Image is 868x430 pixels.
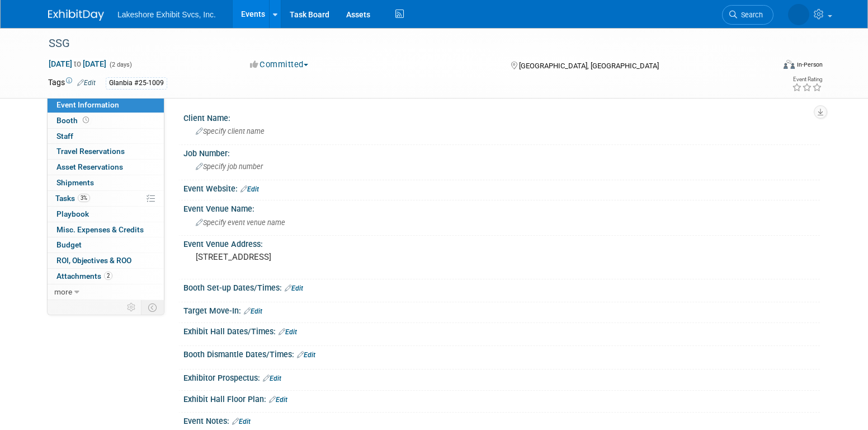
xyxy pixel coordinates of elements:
[196,252,436,262] pre: [STREET_ADDRESS]
[56,256,131,265] span: ROI, Objectives & ROO
[183,279,820,294] div: Booth Set-up Dates/Times:
[722,5,773,25] a: Search
[196,162,263,171] span: Specify job number
[183,370,820,384] div: Exhibitor Prospectus:
[48,253,164,268] a: ROI, Objectives & ROO
[707,58,823,75] div: Event Format
[106,77,167,89] div: Glanbia #25-1009
[196,127,265,135] span: Specify client name
[48,77,96,90] td: Tags
[232,418,251,426] a: Edit
[108,61,132,68] span: (2 days)
[183,180,820,195] div: Event Website:
[196,218,285,227] span: Specify event venue name
[141,300,164,315] td: Toggle Event Tabs
[244,307,262,315] a: Edit
[55,194,90,203] span: Tasks
[56,132,73,141] span: Staff
[48,10,104,21] img: ExhibitDay
[246,59,313,71] button: Committed
[183,110,820,124] div: Client Name:
[56,209,89,218] span: Playbook
[737,11,763,19] span: Search
[56,240,82,249] span: Budget
[56,100,119,109] span: Event Information
[48,269,164,284] a: Attachments2
[183,302,820,317] div: Target Move-In:
[48,284,164,300] a: more
[48,59,107,69] span: [DATE] [DATE]
[117,10,216,19] span: Lakeshore Exhibit Svcs, Inc.
[56,116,91,125] span: Booth
[48,113,164,128] a: Booth
[263,375,281,382] a: Edit
[183,323,820,338] div: Exhibit Hall Dates/Times:
[104,272,112,280] span: 2
[240,185,259,193] a: Edit
[48,160,164,175] a: Asset Reservations
[788,4,809,25] img: MICHELLE MOYA
[48,191,164,206] a: Tasks3%
[796,60,823,69] div: In-Person
[56,225,144,234] span: Misc. Expenses & Credits
[48,129,164,144] a: Staff
[56,147,125,156] span: Travel Reservations
[48,97,164,113] a: Event Information
[183,236,820,250] div: Event Venue Address:
[56,272,112,281] span: Attachments
[78,194,90,202] span: 3%
[279,328,297,336] a: Edit
[183,413,820,427] div: Event Notes:
[54,287,72,296] span: more
[784,60,795,69] img: Format-Inperson.png
[122,300,141,315] td: Personalize Event Tab Strip
[269,396,287,404] a: Edit
[48,237,164,253] a: Budget
[48,222,164,237] a: Misc. Expenses & Credits
[183,346,820,361] div: Booth Dismantle Dates/Times:
[56,178,94,187] span: Shipments
[45,34,757,54] div: SSG
[48,207,164,222] a: Playbook
[56,162,123,171] span: Asset Reservations
[519,62,659,70] span: [GEOGRAPHIC_DATA], [GEOGRAPHIC_DATA]
[183,145,820,159] div: Job Number:
[81,116,91,124] span: Booth not reserved yet
[77,79,96,87] a: Edit
[183,391,820,405] div: Exhibit Hall Floor Plan:
[285,284,303,292] a: Edit
[48,175,164,190] a: Shipments
[72,59,83,68] span: to
[48,144,164,159] a: Travel Reservations
[183,200,820,214] div: Event Venue Name:
[792,77,822,82] div: Event Rating
[297,351,315,359] a: Edit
